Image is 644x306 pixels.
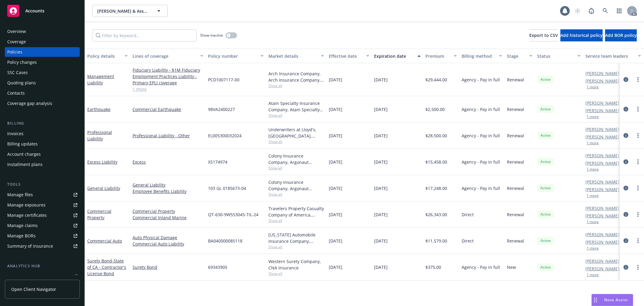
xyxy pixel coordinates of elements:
a: Commercial Property [133,208,203,214]
span: $29,444.00 [425,76,447,83]
div: Travelers Property Casualty Company of America, Travelers Insurance [268,205,324,218]
a: circleInformation [622,237,630,244]
div: Installment plans [7,160,43,169]
a: Commercial Auto Liability [133,241,203,247]
div: Policy changes [7,57,37,67]
div: Market details [268,53,317,59]
a: circleInformation [622,132,630,139]
span: Show all [268,192,324,197]
a: [PERSON_NAME] [585,265,619,272]
button: Policy number [206,49,266,63]
a: 1 more [133,86,203,92]
div: Billing updates [7,139,38,149]
a: Commercial Inland Marine [133,214,203,221]
a: circleInformation [622,76,630,83]
span: BA040000085118 [208,238,242,244]
span: PCD1007117-00 [208,76,239,83]
span: [DATE] [329,264,342,270]
div: Manage exposures [7,200,46,210]
span: Manage exposures [5,200,80,210]
button: 1 more [587,168,599,171]
a: Coverage gap analysis [5,99,80,108]
div: Summary of insurance [7,241,53,251]
span: Show all [268,165,324,171]
div: SSC Cases [7,68,28,77]
span: Direct [462,211,474,218]
span: Renewal [507,159,524,165]
span: [DATE] [329,106,342,112]
span: Renewal [507,132,524,139]
a: circleInformation [622,184,630,192]
span: Nova Assist [604,297,628,302]
a: Professional Liability - Other [133,132,203,139]
button: Status [535,49,583,63]
a: Policy changes [5,57,80,67]
a: [PERSON_NAME] [585,258,619,264]
a: [PERSON_NAME] [585,213,619,219]
a: Coverage [5,37,80,47]
span: [DATE] [329,132,342,139]
button: Add historical policy [560,29,603,41]
div: Manage files [7,190,33,200]
button: Policy details [85,49,130,63]
a: Account charges [5,149,80,159]
a: Commercial Earthquake [133,106,203,112]
span: [DATE] [374,132,388,139]
div: Analytics hub [5,263,80,269]
div: Policies [7,47,22,57]
a: General Liability [87,185,120,191]
a: Manage claims [5,221,80,230]
span: Show all [268,83,324,88]
a: more [634,264,642,271]
a: Installment plans [5,160,80,169]
a: Accounts [5,2,80,19]
span: QT-630-9W553045-TIL-24 [208,211,258,218]
span: $2,500.00 [425,106,445,112]
span: Active [540,185,552,191]
a: [PERSON_NAME] [585,239,619,245]
span: Active [540,106,552,112]
a: [PERSON_NAME] [585,78,619,84]
span: Renewal [507,106,524,112]
a: circleInformation [622,211,630,218]
a: Manage files [5,190,80,200]
span: Accounts [25,8,44,13]
span: $11,579.00 [425,238,447,244]
div: Atain Specialty Insurance Company, Atain Specialty Insurance Company, CRC Group [268,100,324,113]
span: Active [540,265,552,270]
span: Agency - Pay in full [462,76,500,83]
a: [PERSON_NAME] [585,160,619,166]
a: Employment Practices Liability - Primary EPLI coverage [133,73,203,86]
a: Contacts [5,88,80,98]
button: Export to CSV [529,29,558,41]
button: Effective date [326,49,372,63]
button: Stage [505,49,535,63]
span: Show all [268,244,324,249]
button: 1 more [587,85,599,89]
a: Manage BORs [5,231,80,241]
span: Active [540,159,552,164]
button: Nova Assist [591,294,633,306]
div: Expiration date [374,53,414,59]
span: [DATE] [329,238,342,244]
span: [DATE] [374,106,388,112]
button: 1 more [587,273,599,277]
a: Commercial Property [87,208,111,220]
a: more [634,106,642,113]
a: Loss summary generator [5,272,80,281]
span: [DATE] [374,238,388,244]
div: Arch Insurance Company, Arch Insurance Company, Amwins [268,70,324,83]
a: [PERSON_NAME] [585,100,619,106]
a: Surety Bond [133,264,203,270]
span: Renewal [507,76,524,83]
a: Quoting plans [5,78,80,88]
a: [PERSON_NAME] [585,231,619,238]
span: 69343905 [208,264,227,270]
a: more [634,184,642,192]
div: Account charges [7,149,41,159]
a: Start snowing [572,5,584,17]
button: Billing method [459,49,505,63]
button: 1 more [587,246,599,250]
span: $28,500.00 [425,132,447,139]
div: Coverage gap analysis [7,99,52,108]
